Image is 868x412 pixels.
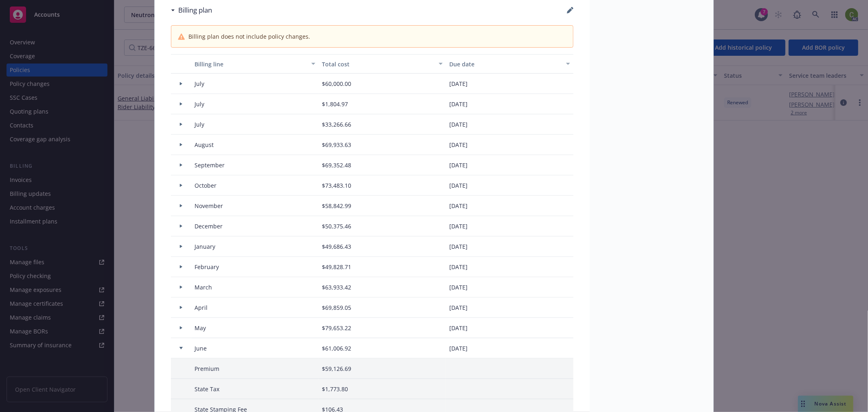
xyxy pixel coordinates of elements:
span: September [195,161,225,169]
div: Toggle Row Expanded [171,237,191,257]
div: Toggle Row Expanded [171,318,191,338]
span: $1,773.80 [322,385,348,393]
span: [DATE] [449,344,468,353]
span: July [195,79,204,88]
span: $49,686.43 [322,242,351,251]
span: [DATE] [449,324,468,332]
span: $1,804.97 [322,100,348,108]
span: $50,375.46 [322,222,351,230]
span: [DATE] [449,140,468,149]
span: $69,933.63 [322,140,351,149]
div: Toggle Row Expanded [171,379,191,399]
span: August [195,140,214,149]
span: March [195,283,212,291]
span: [DATE] [449,202,468,210]
span: [DATE] [449,222,468,230]
span: [DATE] [449,79,468,88]
div: Total cost [322,60,434,68]
span: $33,266.66 [322,120,351,129]
span: Billing plan does not include policy changes. [188,32,310,41]
span: $59,126.69 [322,364,351,373]
div: Toggle Row Expanded [171,216,191,237]
span: December [195,222,223,230]
div: Toggle Row Expanded [171,277,191,298]
span: State Tax [195,385,219,393]
span: [DATE] [449,161,468,169]
span: [DATE] [449,283,468,291]
span: [DATE] [449,242,468,251]
div: Toggle Row Expanded [171,135,191,155]
span: $73,483.10 [322,181,351,190]
div: Toggle Row Expanded [171,298,191,318]
span: February [195,263,219,271]
div: Billing line [195,60,306,68]
div: Toggle Row Expanded [171,114,191,135]
div: Billing plan [171,5,212,15]
span: July [195,120,204,129]
span: April [195,303,208,312]
div: Toggle Row Expanded [171,94,191,114]
div: Toggle Row Expanded [171,257,191,277]
div: Toggle Row Expanded [171,155,191,175]
span: $60,000.00 [322,79,351,88]
div: Toggle Row Expanded [171,175,191,196]
span: [DATE] [449,181,468,190]
span: Premium [195,364,219,373]
span: $49,828.71 [322,263,351,271]
span: [DATE] [449,263,468,271]
span: May [195,324,206,332]
span: [DATE] [449,120,468,129]
button: Due date [446,54,573,74]
button: Billing line [191,54,319,74]
div: Due date [449,60,561,68]
span: January [195,242,215,251]
h3: Billing plan [178,5,212,15]
span: November [195,202,223,210]
span: [DATE] [449,100,468,108]
span: July [195,100,204,108]
div: Toggle Row Expanded [171,74,191,94]
span: $69,859.05 [322,303,351,312]
div: Toggle Row Expanded [171,359,191,379]
span: June [195,344,207,353]
span: October [195,181,216,190]
span: $58,842.99 [322,202,351,210]
div: Toggle Row Expanded [171,196,191,216]
button: Total cost [319,54,446,74]
div: Toggle Row Expanded [171,338,191,359]
span: $69,352.48 [322,161,351,169]
span: $63,933.42 [322,283,351,291]
span: [DATE] [449,303,468,312]
span: $61,006.92 [322,344,351,353]
span: $79,653.22 [322,324,351,332]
